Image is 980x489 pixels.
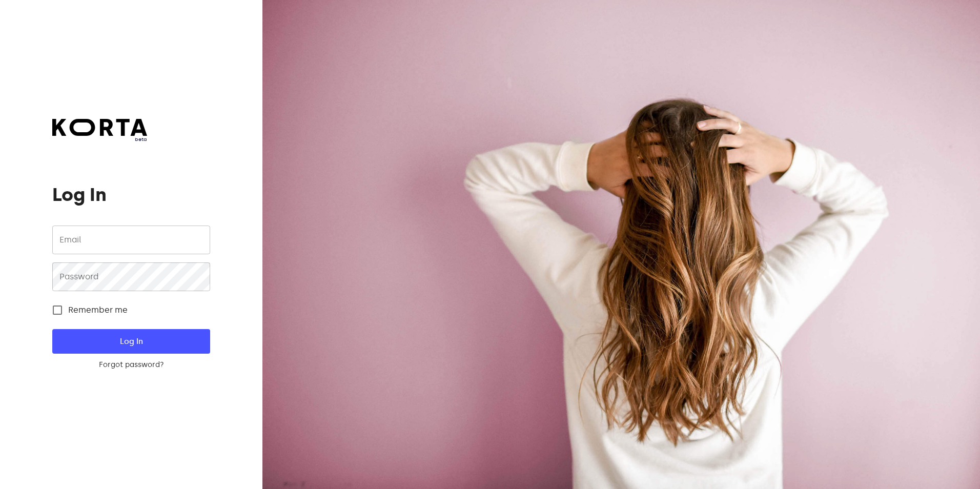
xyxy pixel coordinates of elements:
[52,119,147,143] a: beta
[52,136,147,143] span: beta
[69,335,193,348] span: Log In
[68,304,128,316] span: Remember me
[52,185,210,205] h1: Log In
[52,119,147,136] img: Korta
[52,329,210,354] button: Log In
[52,360,210,370] a: Forgot password?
